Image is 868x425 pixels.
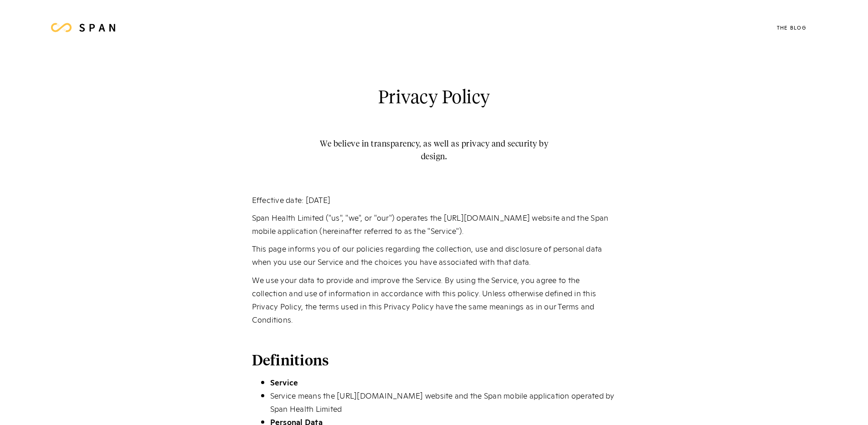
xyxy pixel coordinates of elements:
[763,9,820,46] a: The Blog
[252,349,616,371] h2: Definitions
[252,273,616,326] p: We use your data to provide and improve the Service. By using the Service, you agree to the colle...
[252,211,616,237] p: Span Health Limited ("us", "we", or "our") operates the [URL][DOMAIN_NAME] website and the Span m...
[252,193,616,206] p: Effective date: [DATE]
[777,25,806,30] div: The Blog
[270,376,298,388] strong: Service
[309,138,560,163] h2: We believe in transparency, as well as privacy and security by design.
[270,389,616,415] li: Service means the [URL][DOMAIN_NAME] website and the Span mobile application operated by Span Hea...
[252,242,616,268] p: This page informs you of our policies regarding the collection, use and disclosure of personal da...
[378,84,490,113] h2: Privacy Policy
